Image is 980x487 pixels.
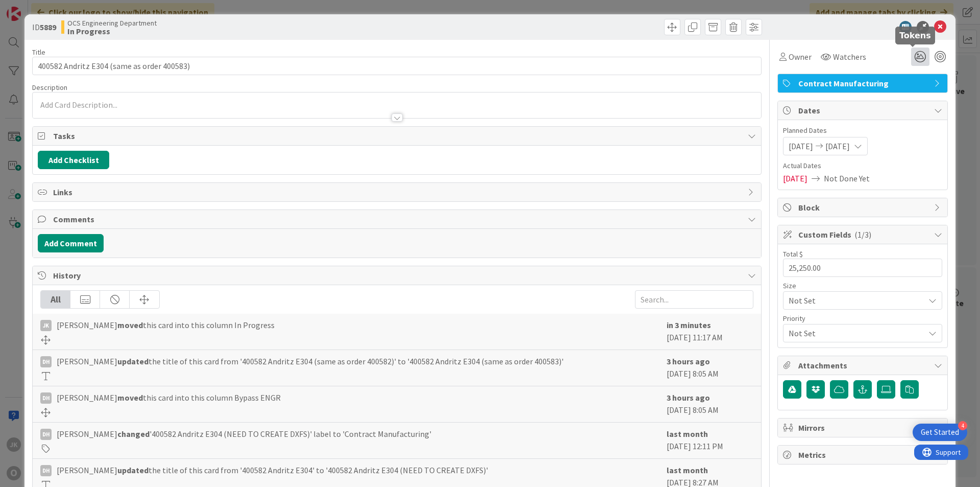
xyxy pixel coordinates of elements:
div: DH [40,429,52,440]
span: Actual Dates [783,160,942,171]
span: Description [32,83,67,92]
div: Size [783,282,942,289]
div: DH [40,356,52,367]
span: [DATE] [825,140,850,152]
button: Add Comment [38,234,104,252]
span: Mirrors [798,422,929,434]
div: JK [40,320,52,331]
button: Add Checklist [38,151,109,169]
div: Priority [783,315,942,322]
b: in 3 minutes [667,320,711,330]
span: Not Set [789,326,919,340]
span: Links [53,186,743,198]
b: 3 hours ago [667,356,710,366]
div: [DATE] 11:17 AM [667,319,753,344]
b: In Progress [67,27,157,35]
div: All [41,291,70,308]
span: Contract Manufacturing [798,77,929,89]
b: 5889 [40,22,56,32]
div: [DATE] 8:05 AM [667,391,753,417]
h5: Tokens [899,31,931,40]
span: Custom Fields [798,228,929,241]
div: 4 [958,421,967,430]
span: ID [32,21,56,33]
span: [PERSON_NAME] this card into this column Bypass ENGR [57,391,281,404]
input: type card name here... [32,57,762,75]
b: updated [117,465,149,475]
span: Not Done Yet [824,172,870,184]
div: [DATE] 8:05 AM [667,355,753,381]
span: Planned Dates [783,125,942,136]
b: moved [117,320,143,330]
b: updated [117,356,149,366]
span: Dates [798,104,929,117]
span: Not Set [789,293,919,308]
div: [DATE] 12:11 PM [667,428,753,453]
div: Open Get Started checklist, remaining modules: 4 [913,424,967,441]
span: Block [798,201,929,214]
b: changed [117,429,150,439]
b: moved [117,392,143,403]
span: Watchers [833,51,866,63]
span: [PERSON_NAME] the title of this card from '400582 Andritz E304' to '400582 Andritz E304 (NEED TO ... [57,464,488,476]
div: DH [40,392,52,404]
span: Attachments [798,359,929,372]
span: OCS Engineering Department [67,19,157,27]
label: Title [32,48,45,57]
span: Owner [789,51,812,63]
span: [PERSON_NAME] this card into this column In Progress [57,319,275,331]
span: [PERSON_NAME] the title of this card from '400582 Andritz E304 (same as order 400582)' to '400582... [57,355,563,367]
span: History [53,269,743,282]
b: last month [667,429,708,439]
b: last month [667,465,708,475]
span: Tasks [53,130,743,142]
span: ( 1/3 ) [854,229,871,240]
div: Get Started [921,427,959,437]
div: DH [40,465,52,476]
span: [DATE] [789,140,813,152]
span: Metrics [798,449,929,461]
span: Comments [53,213,743,225]
span: Support [21,2,46,14]
input: Search... [635,290,753,309]
span: [DATE] [783,172,807,184]
span: [PERSON_NAME] '400582 Andritz E304 (NEED TO CREATE DXFS)' label to 'Contract Manufacturing' [57,428,431,440]
b: 3 hours ago [667,392,710,403]
label: Total $ [783,249,803,259]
